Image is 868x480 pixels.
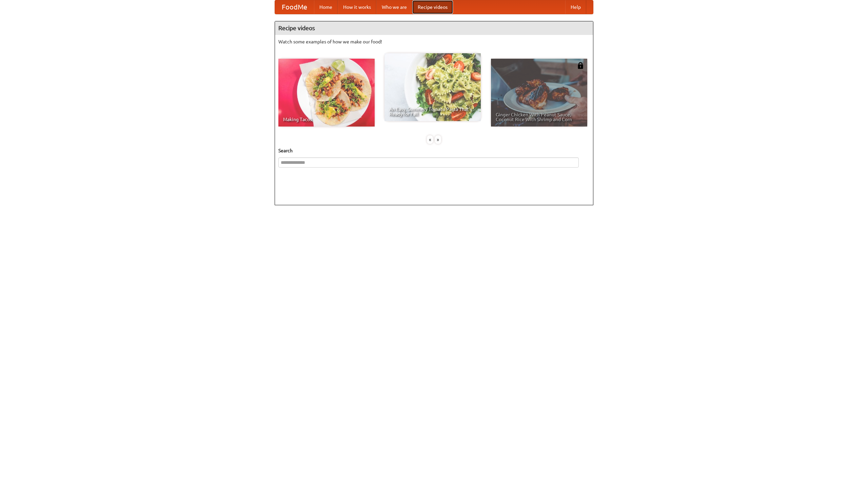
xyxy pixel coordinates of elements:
span: Making Tacos [283,117,370,122]
a: Who we are [376,0,412,14]
h4: Recipe videos [275,21,593,35]
img: 483408.png [577,62,584,69]
a: An Easy, Summery Tomato Pasta That's Ready for Fall [384,53,481,121]
a: FoodMe [275,0,314,14]
h5: Search [278,147,590,154]
a: Recipe videos [412,0,453,14]
a: Home [314,0,338,14]
p: Watch some examples of how we make our food! [278,38,590,45]
div: » [435,135,441,144]
span: An Easy, Summery Tomato Pasta That's Ready for Fall [389,107,476,116]
div: « [427,135,433,144]
a: Help [565,0,586,14]
a: How it works [338,0,376,14]
a: Making Tacos [278,59,375,127]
